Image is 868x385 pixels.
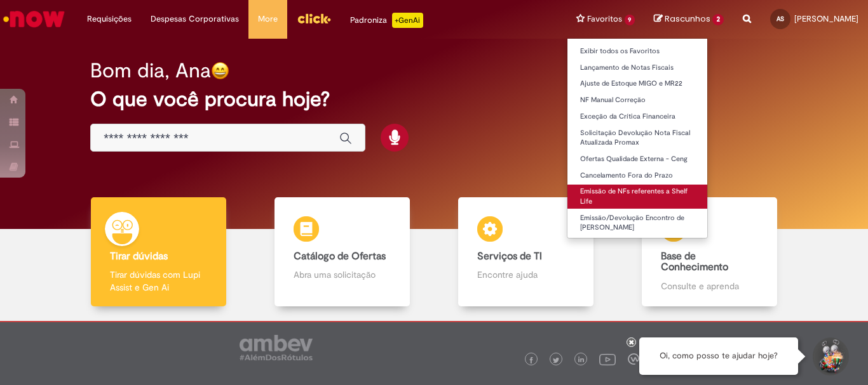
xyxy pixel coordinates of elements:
img: logo_footer_twitter.png [553,357,559,363]
a: Solicitação Devolução Nota Fiscal Atualizada Promax [567,126,708,150]
b: Base de Conhecimento [661,250,728,274]
span: AS [776,15,784,23]
a: Ofertas Qualidade Externa - Ceng [567,152,708,166]
h2: Bom dia, Ana [90,60,211,82]
img: logo_footer_youtube.png [599,351,616,367]
span: Rascunhos [665,13,710,25]
a: Emissão/Devolução Encontro de [PERSON_NAME] [567,211,708,235]
span: [PERSON_NAME] [794,13,858,24]
p: Abra uma solicitação [294,268,390,281]
a: Cancelamento Fora do Prazo [567,169,708,183]
p: Encontre ajuda [477,268,574,281]
img: click_logo_yellow_360x200.png [297,9,331,28]
div: Oi, como posso te ajudar hoje? [639,337,798,375]
a: Tirar dúvidas Tirar dúvidas com Lupi Assist e Gen Ai [67,197,250,307]
b: Serviços de TI [477,250,542,263]
img: happy-face.png [211,62,229,80]
a: Catálogo de Ofertas Abra uma solicitação [250,197,434,307]
p: Consulte e aprenda [661,280,757,292]
a: NF Manual Correção [567,93,708,107]
img: logo_footer_linkedin.png [578,356,585,364]
span: Favoritos [587,13,622,25]
img: logo_footer_workplace.png [628,353,639,365]
a: Emissão de NFs referentes a Shelf Life [567,185,708,208]
img: ServiceNow [1,6,67,32]
a: Rascunhos [654,13,724,25]
a: Serviços de TI Encontre ajuda [434,197,618,307]
div: Padroniza [350,13,423,28]
span: 2 [712,14,724,25]
span: Requisições [87,13,132,25]
img: logo_footer_ambev_rotulo_gray.png [240,335,313,360]
img: logo_footer_facebook.png [528,357,534,363]
a: Ajuste de Estoque MIGO e MR22 [567,77,708,91]
button: Iniciar Conversa de Suporte [811,337,849,375]
p: Tirar dúvidas com Lupi Assist e Gen Ai [110,268,207,294]
a: Exceção da Crítica Financeira [567,110,708,124]
a: Exibir todos os Favoritos [567,44,708,58]
a: Base de Conhecimento Consulte e aprenda [618,197,801,307]
span: More [258,13,278,25]
b: Catálogo de Ofertas [294,250,386,263]
a: Lançamento de Notas Fiscais [567,61,708,75]
span: 9 [625,15,635,25]
ul: Favoritos [567,38,709,238]
span: Despesas Corporativas [151,13,239,25]
b: Tirar dúvidas [110,250,168,263]
p: +GenAi [392,13,423,28]
h2: O que você procura hoje? [90,88,778,110]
